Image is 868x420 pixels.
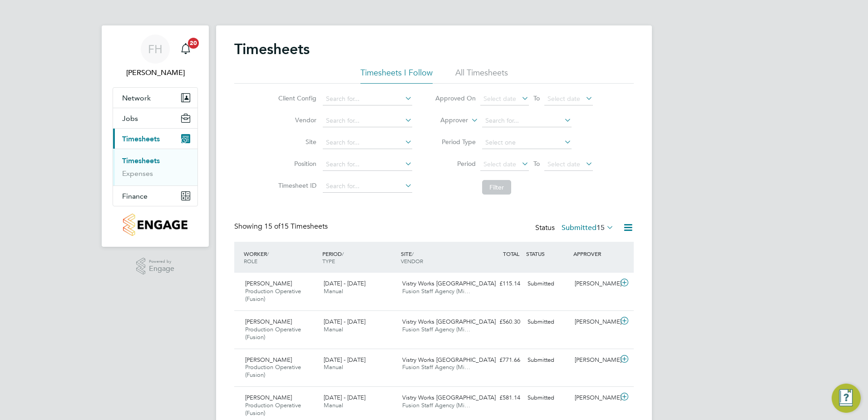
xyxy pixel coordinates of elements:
[435,160,476,168] label: Period
[402,363,470,371] span: Fusion Staff Agency (Mi…
[571,315,618,330] div: [PERSON_NAME]
[477,315,524,330] div: £560.30
[245,356,292,364] span: [PERSON_NAME]
[324,287,343,295] span: Manual
[401,257,423,265] span: VENDOR
[402,325,470,333] span: Fusion Staff Agency (Mi…
[123,214,187,236] img: countryside-properties-logo-retina.png
[482,136,572,149] input: Select one
[482,115,572,127] input: Search for...
[477,353,524,368] div: £771.66
[571,276,618,291] div: [PERSON_NAME]
[264,222,328,231] span: 15 Timesheets
[562,223,614,232] label: Submitted
[245,394,292,401] span: [PERSON_NAME]
[547,160,580,168] span: Select date
[324,394,365,401] span: [DATE] - [DATE]
[412,250,414,257] span: /
[402,394,496,401] span: Vistry Works [GEOGRAPHIC_DATA]
[571,245,618,262] div: APPROVER
[571,390,618,405] div: [PERSON_NAME]
[324,363,343,371] span: Manual
[342,250,344,257] span: /
[177,35,195,64] a: 20
[399,245,477,269] div: SITE
[122,114,138,123] span: Jobs
[245,318,292,325] span: [PERSON_NAME]
[477,390,524,405] div: £581.14
[483,160,516,168] span: Select date
[320,245,399,269] div: PERIOD
[188,38,199,49] span: 20
[535,222,616,235] div: Status
[435,138,476,146] label: Period Type
[113,35,198,78] a: FH[PERSON_NAME]
[324,318,365,325] span: [DATE] - [DATE]
[267,250,269,257] span: /
[276,181,316,190] label: Timesheet ID
[323,136,412,149] input: Search for...
[427,116,468,125] label: Approver
[482,180,511,195] button: Filter
[360,67,433,84] li: Timesheets I Follow
[264,222,281,231] span: 15 of
[323,158,412,171] input: Search for...
[324,280,365,287] span: [DATE] - [DATE]
[122,169,153,178] a: Expenses
[402,318,496,325] span: Vistry Works [GEOGRAPHIC_DATA]
[113,129,197,149] button: Timesheets
[102,25,209,247] nav: Main navigation
[113,149,197,185] div: Timesheets
[324,325,343,333] span: Manual
[245,401,301,417] span: Production Operative (Fusion)
[531,92,542,104] span: To
[149,265,174,273] span: Engage
[149,258,174,265] span: Powered by
[122,192,148,200] span: Finance
[483,95,516,103] span: Select date
[571,353,618,368] div: [PERSON_NAME]
[113,108,197,128] button: Jobs
[477,276,524,291] div: £115.14
[234,40,310,58] h2: Timesheets
[242,245,320,269] div: WORKER
[323,180,412,193] input: Search for...
[503,250,519,257] span: TOTAL
[148,43,163,55] span: FH
[122,94,151,102] span: Network
[113,214,198,236] a: Go to home page
[244,257,257,265] span: ROLE
[245,280,292,287] span: [PERSON_NAME]
[402,280,496,287] span: Vistry Works [GEOGRAPHIC_DATA]
[276,94,316,102] label: Client Config
[547,95,580,103] span: Select date
[524,276,571,291] div: Submitted
[324,356,365,364] span: [DATE] - [DATE]
[122,156,160,165] a: Timesheets
[276,116,316,124] label: Vendor
[524,315,571,330] div: Submitted
[435,94,476,102] label: Approved On
[245,363,301,379] span: Production Operative (Fusion)
[323,115,412,127] input: Search for...
[276,160,316,168] label: Position
[113,88,197,108] button: Network
[322,257,335,265] span: TYPE
[245,325,301,341] span: Production Operative (Fusion)
[524,245,571,262] div: STATUS
[122,135,160,143] span: Timesheets
[113,186,197,206] button: Finance
[402,401,470,409] span: Fusion Staff Agency (Mi…
[832,384,861,413] button: Engage Resource Center
[323,93,412,105] input: Search for...
[276,138,316,146] label: Site
[402,356,496,364] span: Vistry Works [GEOGRAPHIC_DATA]
[524,390,571,405] div: Submitted
[402,287,470,295] span: Fusion Staff Agency (Mi…
[113,67,198,78] span: Fidel Hill
[524,353,571,368] div: Submitted
[597,223,605,232] span: 15
[324,401,343,409] span: Manual
[531,158,542,170] span: To
[455,67,508,84] li: All Timesheets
